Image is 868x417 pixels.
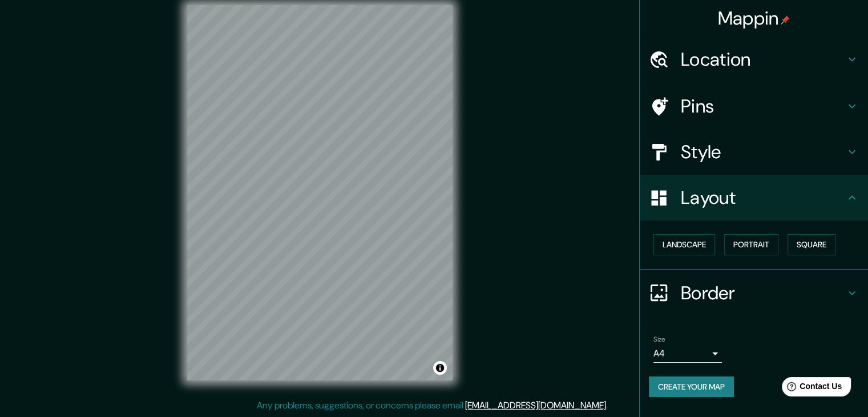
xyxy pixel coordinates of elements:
[653,334,665,344] label: Size
[187,5,453,380] canvas: Map
[766,372,855,404] iframe: Help widget launcher
[640,37,868,82] div: Location
[681,48,845,71] h4: Location
[788,234,835,255] button: Square
[681,186,845,209] h4: Layout
[608,399,609,412] div: .
[609,399,612,412] div: .
[681,282,845,304] h4: Border
[653,234,715,255] button: Landscape
[781,15,790,25] img: pin-icon.png
[640,175,868,220] div: Layout
[640,83,868,129] div: Pins
[465,399,606,411] a: [EMAIL_ADDRESS][DOMAIN_NAME]
[649,376,734,398] button: Create your map
[433,361,447,375] button: Toggle attribution
[640,270,868,316] div: Border
[718,7,790,30] h4: Mappin
[681,141,845,163] h4: Style
[257,399,608,412] p: Any problems, suggestions, or concerns please email .
[724,234,778,255] button: Portrait
[653,344,722,363] div: A4
[640,129,868,175] div: Style
[681,95,845,118] h4: Pins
